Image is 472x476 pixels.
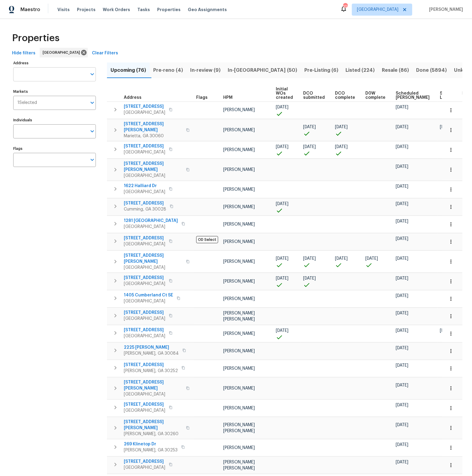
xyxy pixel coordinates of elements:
span: [DATE] [276,202,288,206]
span: [DATE] [396,443,408,447]
span: Address [124,96,142,100]
label: Individuals [13,118,96,122]
span: [GEOGRAPHIC_DATA] [124,224,178,230]
span: [GEOGRAPHIC_DATA] [124,316,165,322]
span: 1 Selected [17,100,37,105]
span: [STREET_ADDRESS] [124,310,165,316]
span: OD Select [196,236,218,243]
span: [DATE] [396,403,408,407]
button: Hide filters [10,48,38,59]
span: [DATE] [396,256,408,261]
span: [PERSON_NAME], GA 30084 [124,350,179,356]
span: Hide filters [12,50,35,57]
label: Markets [13,90,96,93]
span: [STREET_ADDRESS] [124,200,166,206]
span: [DATE] [440,125,452,129]
span: Scheduled [PERSON_NAME] [396,91,430,100]
span: [DATE] [396,237,408,241]
span: [DATE] [396,329,408,333]
span: [PERSON_NAME] [223,205,255,209]
span: [STREET_ADDRESS][PERSON_NAME] [124,253,182,265]
span: [DATE] [396,202,408,206]
span: [DATE] [276,329,288,333]
span: [DATE] [303,125,316,129]
span: [PERSON_NAME] [223,406,255,410]
span: [PERSON_NAME] [223,168,255,172]
span: Marietta, GA 30060 [124,133,182,139]
span: Pre-Listing (6) [304,66,338,74]
span: Listed (224) [346,66,375,74]
span: [DATE] [396,383,408,387]
span: DCO submitted [303,91,325,100]
span: D0W complete [365,91,385,100]
span: Geo Assignments [188,7,227,13]
span: [PERSON_NAME] [223,187,255,192]
span: Upcoming (76) [111,66,146,74]
span: [STREET_ADDRESS] [124,275,165,281]
span: [PERSON_NAME] [PERSON_NAME] [223,460,255,470]
span: Flags [196,96,208,100]
span: [DATE] [396,125,408,129]
span: [DATE] [396,105,408,109]
span: [GEOGRAPHIC_DATA] [124,241,165,247]
span: [GEOGRAPHIC_DATA] [124,333,165,339]
span: [GEOGRAPHIC_DATA] [124,281,165,287]
div: 102 [343,4,347,10]
span: [PERSON_NAME] [223,148,255,152]
span: [STREET_ADDRESS] [124,362,178,368]
span: [DATE] [396,311,408,315]
span: [STREET_ADDRESS] [124,459,165,465]
span: [STREET_ADDRESS][PERSON_NAME] [124,419,182,431]
span: HPM [223,96,233,100]
span: [PERSON_NAME] [PERSON_NAME] [223,423,255,433]
span: [DATE] [276,276,288,280]
span: Done (5894) [416,66,447,74]
span: Maestro [20,7,40,13]
label: Address [13,61,96,65]
button: Open [88,70,96,78]
span: [STREET_ADDRESS] [124,235,165,241]
span: [PERSON_NAME] [223,297,255,301]
span: [PERSON_NAME] [223,446,255,450]
span: In-[GEOGRAPHIC_DATA] (50) [228,66,297,74]
span: [PERSON_NAME] [223,108,255,112]
span: [PERSON_NAME] [223,259,255,264]
span: [GEOGRAPHIC_DATA] [124,149,165,155]
span: [PERSON_NAME] [223,332,255,336]
button: Clear Filters [90,48,120,59]
span: [DATE] [335,256,348,261]
span: [DATE] [396,346,408,350]
span: [DATE] [396,423,408,427]
button: Open [88,156,96,164]
span: [GEOGRAPHIC_DATA] [124,391,182,397]
span: [DATE] [396,460,408,464]
span: [DATE] [396,165,408,169]
span: [GEOGRAPHIC_DATA] [124,110,165,116]
span: [PERSON_NAME] [427,7,463,13]
label: Flags [13,147,96,150]
span: [DATE] [396,294,408,298]
span: [STREET_ADDRESS] [124,104,165,110]
span: Pre-reno (4) [153,66,183,74]
span: [STREET_ADDRESS][PERSON_NAME] [124,121,182,133]
span: [DATE] [303,256,316,261]
span: Scheduled LCO [440,91,463,100]
span: [PERSON_NAME] [PERSON_NAME] [223,311,255,321]
span: Properties [12,35,59,41]
span: [STREET_ADDRESS][PERSON_NAME] [124,379,182,391]
span: [DATE] [276,105,288,109]
span: 1281 [GEOGRAPHIC_DATA] [124,218,178,224]
span: Initial WOs created [276,87,293,100]
span: [STREET_ADDRESS][PERSON_NAME] [124,161,182,173]
span: 1405 Cumberland Ct SE [124,292,173,298]
span: [GEOGRAPHIC_DATA] [357,7,398,13]
span: [STREET_ADDRESS] [124,143,165,149]
span: [DATE] [276,256,288,261]
span: [GEOGRAPHIC_DATA] [124,298,173,304]
span: [PERSON_NAME] [223,128,255,132]
span: [PERSON_NAME], GA 30260 [124,431,182,437]
span: [PERSON_NAME] [223,240,255,244]
span: [DATE] [303,276,316,280]
span: 1622 Halliard Dr [124,183,165,189]
span: [GEOGRAPHIC_DATA] [124,465,165,471]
